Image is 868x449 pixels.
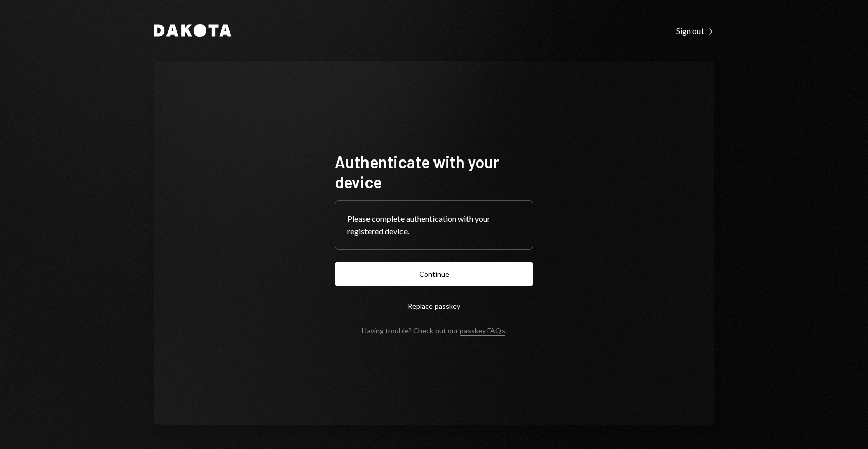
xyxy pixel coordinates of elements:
[460,326,505,336] a: passkey FAQs
[335,294,533,318] button: Replace passkey
[676,26,714,36] div: Sign out
[347,213,521,237] div: Please complete authentication with your registered device.
[362,326,507,335] div: Having trouble? Check out our .
[335,151,533,192] h1: Authenticate with your device
[676,25,714,36] a: Sign out
[335,262,533,286] button: Continue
